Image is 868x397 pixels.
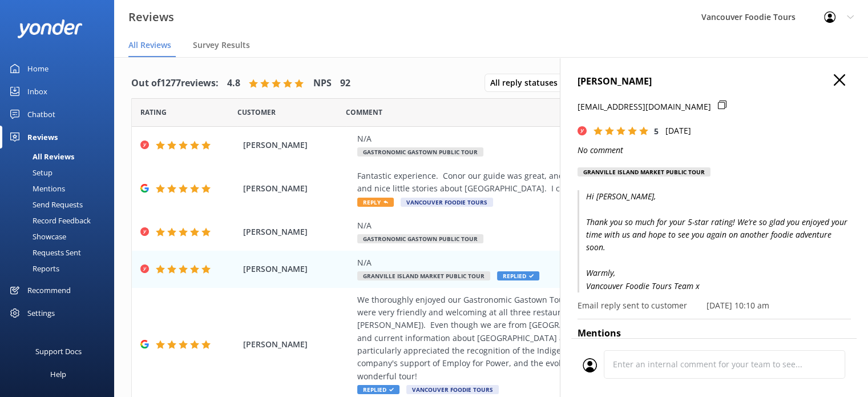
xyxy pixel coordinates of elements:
span: Replied [497,271,539,280]
span: Gastronomic Gastown Public Tour [357,147,483,157]
div: Reports [7,260,59,276]
div: N/A [357,133,773,145]
div: Showcase [7,228,66,244]
div: Recommend [27,279,71,302]
span: Question [346,107,382,118]
a: Requests Sent [7,244,114,260]
div: Setup [7,165,53,181]
div: N/A [357,256,773,269]
a: Send Requests [7,197,114,212]
div: Home [27,57,49,80]
span: All reply statuses [490,77,564,89]
div: Settings [27,302,55,324]
img: yonder-white-logo.png [17,19,83,38]
div: Requests Sent [7,244,81,260]
a: Mentions [7,181,114,197]
p: [DATE] 10:10 am [706,299,769,312]
div: N/A [357,219,773,232]
h4: 4.8 [227,76,240,91]
div: Fantastic experience. Conor our guide was great, and he combined the food experience with some hi... [357,170,773,195]
span: Granville Island Market Public Tour [357,271,490,280]
p: [EMAIL_ADDRESS][DOMAIN_NAME] [578,101,711,113]
div: Inbox [27,80,47,103]
div: Send Requests [7,197,83,212]
h4: Mentions [578,326,851,341]
div: Record Feedback [7,212,91,228]
span: All Reviews [128,39,171,51]
div: Mentions [7,181,65,197]
a: Setup [7,165,114,181]
span: Reply [357,198,394,207]
img: user_profile.svg [583,358,597,372]
span: [PERSON_NAME] [243,139,352,151]
span: Gastronomic Gastown Public Tour [357,234,483,243]
h4: 92 [340,76,350,91]
span: [PERSON_NAME] [243,263,352,275]
span: Vancouver Foodie Tours [406,385,499,394]
span: 5 [654,126,659,137]
i: No comment [578,145,623,155]
span: Date [140,107,167,118]
a: Showcase [7,228,114,244]
span: Survey Results [193,39,250,51]
span: [PERSON_NAME] [243,226,352,238]
div: Support Docs [35,340,82,363]
a: Reports [7,260,114,276]
span: Vancouver Foodie Tours [401,198,493,207]
h3: Reviews [128,8,174,26]
p: Hi [PERSON_NAME], Thank you so much for your 5-star rating! We’re so glad you enjoyed your time w... [578,190,851,292]
button: Close [834,74,845,87]
h4: Out of 1277 reviews: [131,76,219,91]
a: Record Feedback [7,212,114,228]
span: [PERSON_NAME] [243,338,352,351]
div: Help [50,363,66,386]
p: Email reply sent to customer [578,299,687,312]
a: All Reviews [7,149,114,165]
span: Date [237,107,276,118]
div: We thoroughly enjoyed our Gastronomic Gastown Tour with Conor. The food was delicious and the sta... [357,294,773,383]
h4: [PERSON_NAME] [578,74,851,89]
span: [PERSON_NAME] [243,182,352,195]
div: Chatbot [27,103,55,126]
div: All Reviews [7,149,74,165]
span: Replied [357,385,399,394]
div: Reviews [27,126,58,149]
p: [DATE] [665,125,691,137]
div: Granville Island Market Public Tour [578,167,710,177]
h4: NPS [313,76,332,91]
